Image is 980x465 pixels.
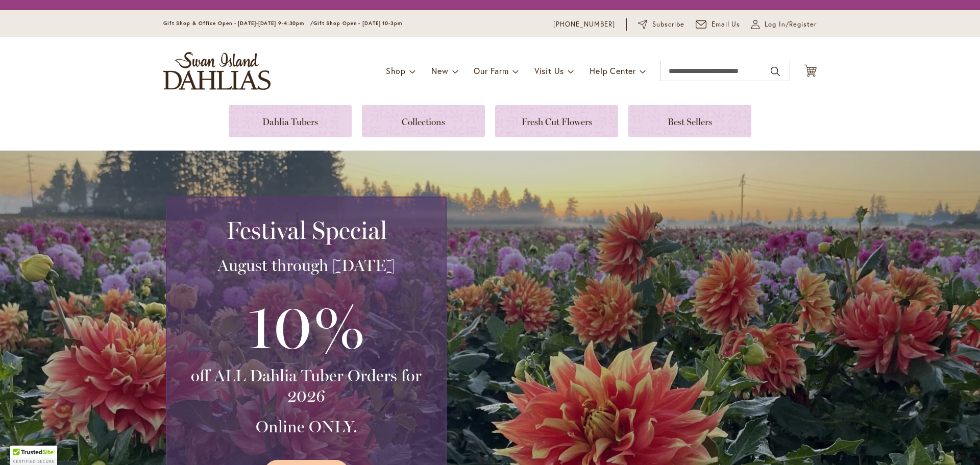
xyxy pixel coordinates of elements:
a: Subscribe [638,19,684,30]
a: Log In/Register [751,19,817,30]
span: Gift Shop Open - [DATE] 10-3pm [313,20,402,27]
a: Email Us [696,19,741,30]
h3: Online ONLY. [179,417,433,437]
h3: 10% [179,286,433,365]
button: Search [771,63,780,80]
a: store logo [163,52,271,90]
span: Visit Us [534,65,564,76]
span: Gift Shop & Office Open - [DATE]-[DATE] 9-4:30pm / [163,20,313,27]
span: Subscribe [652,19,684,30]
span: New [431,65,448,76]
span: Our Farm [474,65,508,76]
h3: off ALL Dahlia Tuber Orders for 2026 [179,365,433,406]
span: Email Us [712,19,741,30]
span: Shop [386,65,406,76]
span: Help Center [590,65,636,76]
h3: August through [DATE] [179,255,433,276]
div: TrustedSite Certified [10,446,57,465]
a: [PHONE_NUMBER] [553,19,615,30]
span: Log In/Register [765,19,817,30]
h2: Festival Special [179,216,433,244]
